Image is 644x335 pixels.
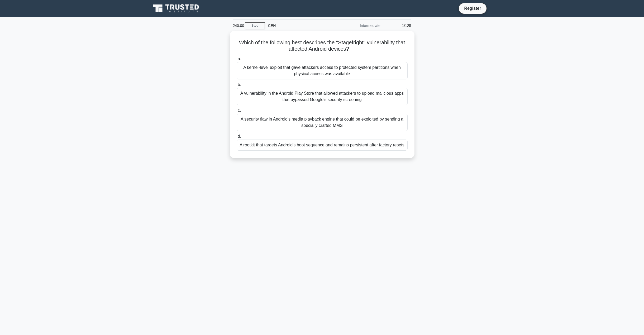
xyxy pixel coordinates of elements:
a: Register [461,5,484,12]
div: A security flaw in Android's media playback engine that could be exploited by sending a specially... [237,114,408,131]
h5: Which of the following best describes the "Stagefright" vulnerability that affected Android devices? [236,39,408,52]
span: c. [238,108,241,113]
a: Stop [245,22,265,29]
span: a. [238,56,241,61]
div: 1/125 [384,20,414,31]
span: d. [238,134,241,138]
div: 240:00 [230,20,245,31]
div: A vulnerability in the Android Play Store that allowed attackers to upload malicious apps that by... [237,88,408,105]
span: b. [238,82,241,87]
div: A kernel-level exploit that gave attackers access to protected system partitions when physical ac... [237,62,408,79]
div: CEH [265,20,337,31]
div: A rootkit that targets Android's boot sequence and remains persistent after factory resets [237,140,408,151]
div: Intermediate [337,20,384,31]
